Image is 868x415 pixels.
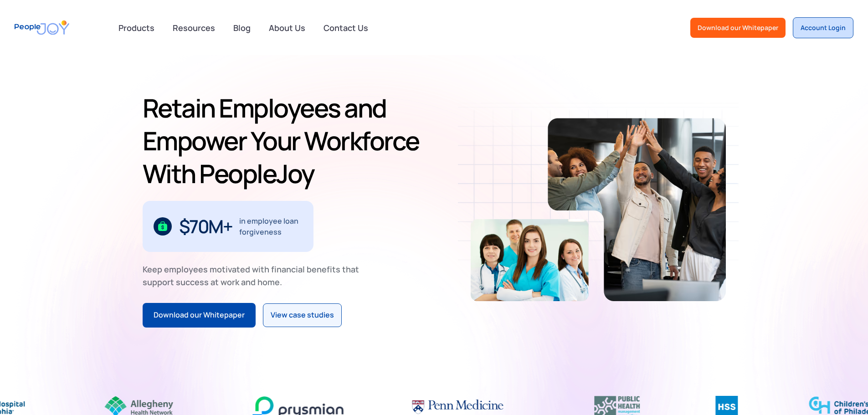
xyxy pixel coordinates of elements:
[15,15,69,41] a: home
[143,201,313,252] div: 1 / 3
[239,215,303,237] div: in employee loan forgiveness
[113,19,160,37] div: Products
[154,309,245,321] div: Download our Whitepaper
[801,23,846,32] div: Account Login
[179,219,232,234] div: $70M+
[548,118,726,301] img: Retain-Employees-PeopleJoy
[690,18,786,38] a: Download our Whitepaper
[793,17,853,38] a: Account Login
[143,303,256,328] a: Download our Whitepaper
[167,18,221,38] a: Resources
[271,309,334,321] div: View case studies
[471,219,589,301] img: Retain-Employees-PeopleJoy
[228,18,256,38] a: Blog
[698,23,778,32] div: Download our Whitepaper
[318,18,374,38] a: Contact Us
[143,92,431,190] h1: Retain Employees and Empower Your Workforce With PeopleJoy
[263,303,342,327] a: View case studies
[263,18,311,38] a: About Us
[143,263,367,288] div: Keep employees motivated with financial benefits that support success at work and home.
